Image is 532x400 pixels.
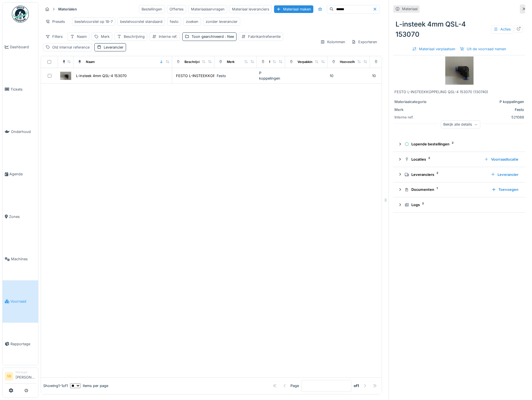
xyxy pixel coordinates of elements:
span: Onderhoud [11,129,36,134]
div: Uit de voorraad nemen [458,45,509,53]
a: Dashboard [3,26,38,68]
div: bestelvoorstel standaard [120,19,162,24]
a: SB Manager[PERSON_NAME] [5,370,36,384]
a: Onderhoud [3,111,38,153]
div: Merk [394,107,437,112]
div: Exporteren [349,38,380,46]
a: Zones [3,195,38,238]
div: Manager [16,370,36,374]
div: Merk [101,34,110,39]
div: P koppelingen [259,70,283,81]
div: Documenten [405,187,487,192]
div: Interne ref. [394,115,437,120]
span: : Nee [224,34,234,39]
div: 10 [330,73,368,78]
div: FESTO L-INSTEEKKOPPELING QSL-4 153070 (130740) [394,89,524,95]
div: Beschrijving [184,60,204,64]
div: Page [290,383,299,388]
div: Festo [217,73,255,78]
span: Machines [11,256,36,262]
div: Showing 1 - 1 of 1 [43,383,68,388]
div: Lopende bestellingen [405,141,518,147]
strong: Materialen [56,6,79,12]
div: Materiaalcategorie [269,60,298,64]
a: Agenda [3,153,38,195]
li: [PERSON_NAME] [16,370,36,382]
div: zoeken [186,19,198,24]
div: Leveranciers [405,172,486,177]
div: Bestellingen [139,5,165,13]
summary: Documenten1Toevoegen [396,185,523,195]
a: Tickets [3,68,38,110]
div: Festo [439,107,524,112]
img: L-insteek 4mm QSL-4 153070 [445,56,474,85]
div: Toon gearchiveerd [192,34,234,39]
img: L-insteek 4mm QSL-4 153070 [60,72,71,80]
div: P koppelingen [439,99,524,104]
div: Interne ref. [159,34,177,39]
a: Voorraad [3,280,38,323]
div: Beschrijving [124,34,145,39]
div: Offertes [167,5,186,13]
span: Dashboard [10,44,36,50]
summary: Logs2 [396,200,523,210]
div: Merk [227,60,234,64]
div: L-insteek 4mm QSL-4 153070 [76,73,127,78]
div: festo [170,19,179,24]
div: Verpakking [298,60,314,64]
div: Materiaal maken [274,5,313,13]
img: Badge_color-CXgf-gQk.svg [12,6,29,23]
div: Filters [43,32,65,41]
div: Hoeveelheid [340,60,360,64]
div: Toevoegen [489,186,521,193]
div: Naam [77,34,87,39]
div: FESTO L-INSTEEKKOPPELING QSL-4 153070 (130740) [176,73,270,78]
div: zonder leverancier [206,19,238,24]
div: Materiaalaanvragen [188,5,227,13]
li: SB [5,372,13,381]
div: Fabrikantreferentie [248,34,281,39]
div: Kolommen [318,38,348,46]
div: Leverancier [488,171,521,178]
span: Voorraad [10,299,36,304]
div: Materiaal [402,6,418,12]
div: Materiaal leveranciers [229,5,272,13]
div: Materiaalcategorie [394,99,437,104]
summary: Lopende bestellingen2 [396,139,523,149]
summary: Locaties2Voorraadlocatie [396,154,523,165]
span: Zones [9,214,36,219]
span: Agenda [9,171,36,177]
div: Voorraadlocatie [482,156,521,163]
strong: of 1 [354,383,359,388]
a: Rapportage [3,323,38,365]
div: Locaties [405,157,480,162]
a: Machines [3,238,38,280]
div: Materiaal verplaatsen [410,45,458,53]
div: Naam [86,60,95,64]
div: bestelvoorstel op 18-7 [75,19,113,24]
div: Bekijk alle details [441,120,480,128]
div: items per page [70,383,108,388]
span: Tickets [10,87,36,92]
div: Presets [43,18,68,26]
div: Acties [491,25,513,33]
div: Old internal reference [52,45,90,50]
div: 521088 [439,115,524,120]
div: Logs [405,202,518,207]
summary: Leveranciers2Leverancier [396,169,523,180]
div: L-insteek 4mm QSL-4 153070 [393,17,525,42]
span: Rapportage [10,341,36,347]
div: 10 [372,73,410,78]
div: Leverancier [104,45,123,50]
